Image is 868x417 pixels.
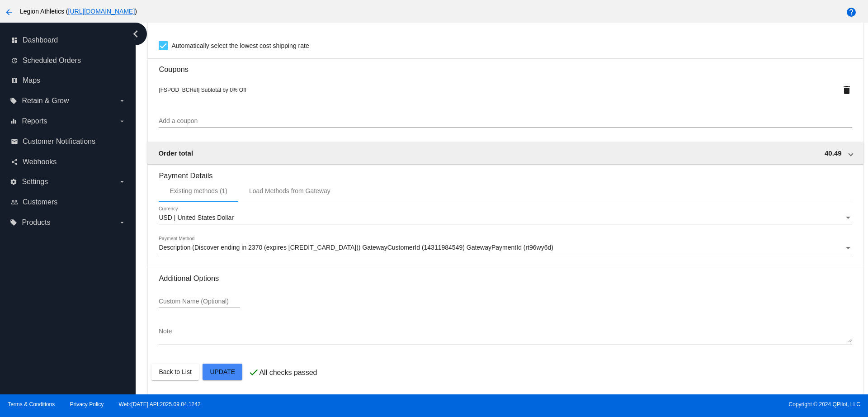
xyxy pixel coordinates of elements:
span: Description (Discover ending in 2370 (expires [CREDIT_CARD_DATA])) GatewayCustomerId (14311984549... [159,244,553,251]
span: Customers [23,198,57,206]
i: map [11,77,18,84]
mat-icon: arrow_back [4,7,14,18]
span: Customer Notifications [23,137,95,146]
mat-icon: check [248,367,259,378]
a: update Scheduled Orders [11,53,126,68]
mat-select: Currency [159,214,852,222]
i: chevron_left [128,27,143,41]
mat-icon: help [846,7,857,18]
a: people_outline Customers [11,195,126,209]
i: arrow_drop_down [118,118,126,125]
a: email Customer Notifications [11,134,126,149]
a: [URL][DOMAIN_NAME] [68,8,135,15]
a: Privacy Policy [70,401,104,408]
span: Retain & Grow [22,97,69,105]
span: Legion Athletics ( ) [20,8,137,15]
span: 40.49 [825,149,842,157]
button: Back to List [151,364,198,380]
i: people_outline [11,199,18,206]
i: update [11,57,18,64]
h3: Coupons [159,58,852,74]
div: Load Methods from Gateway [249,187,330,194]
i: equalizer [10,118,17,125]
i: local_offer [10,219,17,226]
span: Update [210,368,235,375]
i: arrow_drop_down [118,219,126,226]
i: arrow_drop_down [118,97,126,104]
i: share [11,158,18,166]
span: Order total [158,149,193,157]
span: Scheduled Orders [23,57,81,65]
h3: Payment Details [159,165,852,180]
mat-icon: delete [841,85,852,95]
span: Back to List [159,368,191,375]
i: email [11,138,18,145]
mat-expansion-panel-header: Order total 40.49 [147,142,863,164]
a: Web:[DATE] API:2025.09.04.1242 [119,401,201,408]
span: Maps [23,76,40,85]
i: arrow_drop_down [118,178,126,185]
a: dashboard Dashboard [11,33,126,47]
mat-select: Payment Method [159,244,852,251]
a: map Maps [11,73,126,88]
span: USD | United States Dollar [159,214,233,221]
span: Automatically select the lowest cost shipping rate [171,40,309,51]
span: Dashboard [23,36,58,44]
span: Products [22,218,50,227]
span: Copyright © 2024 QPilot, LLC [442,401,860,408]
p: All checks passed [259,369,317,377]
span: [FSPOD_BCRef] Subtotal by 0% Off [159,87,246,93]
input: Add a coupon [159,118,852,125]
span: Webhooks [23,158,57,166]
h3: Additional Options [159,274,852,283]
i: local_offer [10,97,17,104]
span: Reports [22,117,47,125]
input: Custom Name (Optional) [159,298,240,305]
i: settings [10,178,17,185]
div: Existing methods (1) [170,187,227,194]
span: Settings [22,178,48,186]
a: Terms & Conditions [8,401,55,408]
button: Update [203,364,242,380]
i: dashboard [11,37,18,44]
a: share Webhooks [11,155,126,169]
